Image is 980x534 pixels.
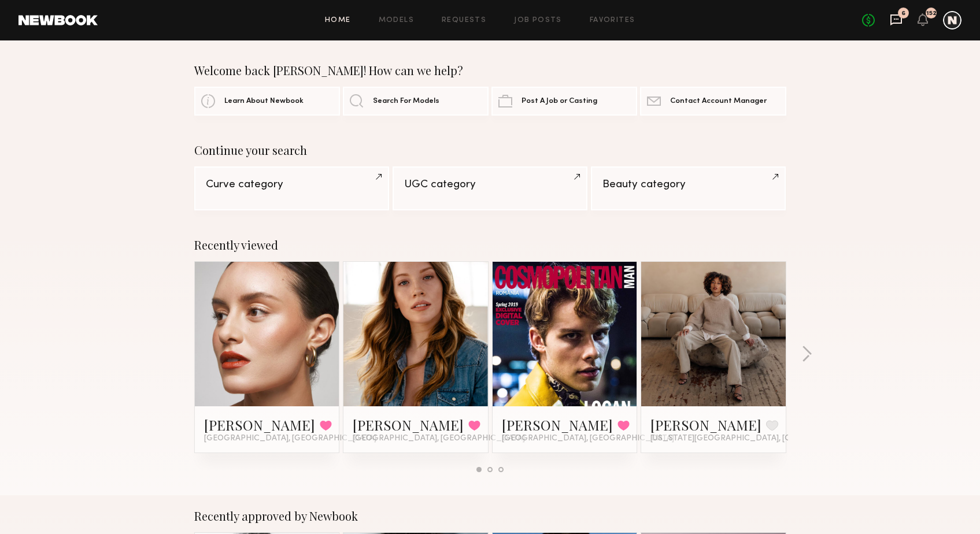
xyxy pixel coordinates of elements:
[194,143,786,157] div: Continue your search
[522,98,597,105] span: Post A Job or Casting
[591,166,786,210] a: Beauty category
[602,179,774,190] div: Beauty category
[393,166,587,210] a: UGC category
[194,238,786,252] div: Recently viewed
[325,17,351,24] a: Home
[590,17,635,24] a: Favorites
[224,98,304,105] span: Learn About Newbook
[890,13,903,28] a: 6
[343,87,489,116] a: Search For Models
[650,416,761,434] a: [PERSON_NAME]
[373,98,439,105] span: Search For Models
[204,434,376,443] span: [GEOGRAPHIC_DATA], [GEOGRAPHIC_DATA]
[491,87,637,116] a: Post A Job or Casting
[204,416,315,434] a: [PERSON_NAME]
[442,17,486,24] a: Requests
[502,416,613,434] a: [PERSON_NAME]
[194,509,786,523] div: Recently approved by Newbook
[194,64,786,77] div: Welcome back [PERSON_NAME]! How can we help?
[502,434,674,443] span: [GEOGRAPHIC_DATA], [GEOGRAPHIC_DATA]
[206,179,378,190] div: Curve category
[670,98,767,105] span: Contact Account Manager
[514,17,562,24] a: Job Posts
[901,10,905,17] div: 6
[194,87,340,116] a: Learn About Newbook
[194,166,389,210] a: Curve category
[640,87,786,116] a: Contact Account Manager
[404,179,576,190] div: UGC category
[353,434,525,443] span: [GEOGRAPHIC_DATA], [GEOGRAPHIC_DATA]
[353,416,464,434] a: [PERSON_NAME]
[926,10,937,17] div: 152
[379,17,414,24] a: Models
[650,434,867,443] span: [US_STATE][GEOGRAPHIC_DATA], [GEOGRAPHIC_DATA]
